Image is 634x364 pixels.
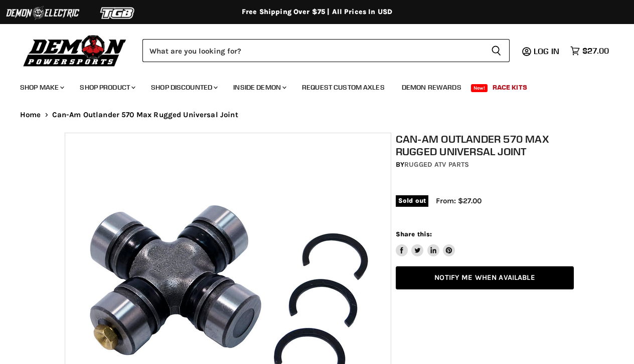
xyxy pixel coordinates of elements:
a: Demon Rewards [394,77,469,98]
img: TGB Logo 2 [80,4,155,23]
span: $27.00 [582,46,609,56]
img: Demon Powersports [20,33,130,68]
div: by [396,159,574,170]
span: Log in [534,46,559,56]
form: Product [142,39,510,62]
a: Rugged ATV Parts [404,160,469,169]
button: Search [483,39,510,62]
span: Sold out [396,195,428,206]
h1: Can-Am Outlander 570 Max Rugged Universal Joint [396,133,574,158]
a: Race Kits [485,77,535,98]
a: Home [20,111,41,119]
span: Can-Am Outlander 570 Max Rugged Universal Joint [52,111,238,119]
a: Notify Me When Available [396,266,574,290]
a: Inside Demon [226,77,292,98]
span: From: $27.00 [436,196,482,205]
a: Shop Product [72,77,141,98]
span: New! [471,84,488,92]
img: Demon Electric Logo 2 [5,4,80,23]
span: Share this: [396,230,432,238]
input: Search [142,39,483,62]
aside: Share this: [396,230,455,256]
a: Shop Discounted [143,77,224,98]
a: $27.00 [565,44,614,58]
a: Log in [529,47,565,56]
a: Request Custom Axles [294,77,392,98]
ul: Main menu [13,73,606,98]
a: Shop Make [13,77,70,98]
